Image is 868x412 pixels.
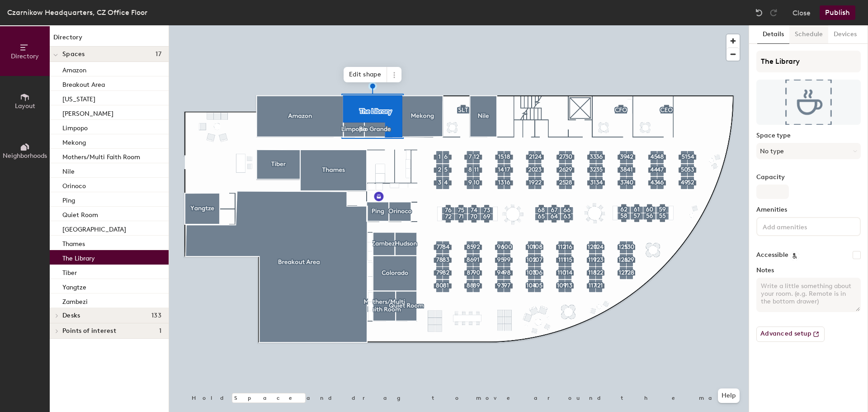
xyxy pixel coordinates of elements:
p: Mothers/Multi Faith Room [62,151,140,161]
p: [PERSON_NAME] [62,107,113,118]
p: Tiber [62,266,77,277]
img: Redo [769,8,778,17]
p: Nile [62,165,75,175]
label: Space type [756,132,861,139]
button: Devices [828,25,862,44]
p: Zambezi [62,295,88,306]
p: The Library [62,252,95,262]
h1: Directory [50,33,169,47]
span: 1 [159,327,161,335]
p: Amazon [62,64,86,74]
p: Thames [62,237,85,248]
img: The space named The Library [756,80,861,125]
div: Czarnikow Headquarters, CZ Office Floor [7,7,147,18]
span: Desks [62,312,80,319]
button: Close [793,5,811,20]
p: Breakout Area [62,78,105,89]
span: 17 [156,51,161,58]
p: [GEOGRAPHIC_DATA] [62,223,126,233]
button: No type [756,143,861,159]
p: Ping [62,194,75,204]
span: Neighborhoods [3,152,47,160]
p: Yangtze [62,281,86,291]
button: Publish [820,5,855,20]
img: Undo [755,8,764,17]
span: Directory [11,52,39,60]
label: Notes [756,267,861,274]
span: Points of interest [62,327,116,335]
span: Layout [15,102,35,110]
span: Edit shape [344,67,387,82]
button: Help [718,388,740,403]
p: Mekong [62,136,86,147]
p: Orinoco [62,180,86,190]
span: 133 [151,312,161,319]
span: Spaces [62,51,85,58]
button: Details [757,25,789,44]
button: Schedule [789,25,828,44]
input: Add amenities [761,221,842,232]
label: Accessible [756,251,788,259]
label: Amenities [756,206,861,213]
p: Limpopo [62,122,88,132]
button: Advanced setup [756,327,825,342]
label: Capacity [756,174,861,181]
p: [US_STATE] [62,93,95,103]
p: Quiet Room [62,208,98,219]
